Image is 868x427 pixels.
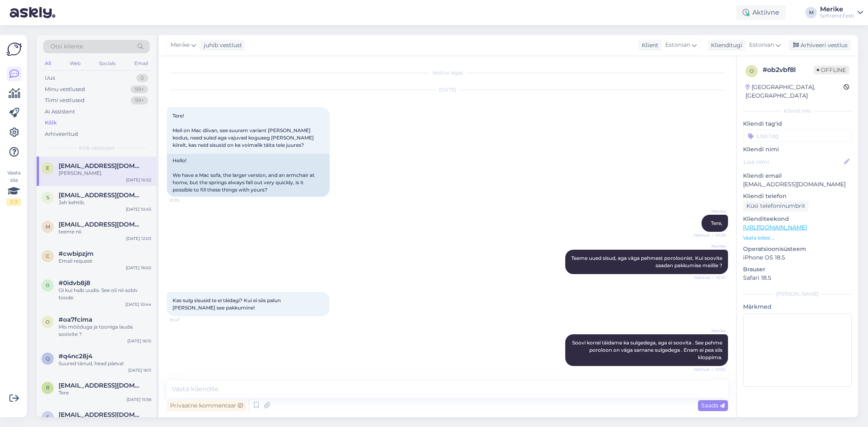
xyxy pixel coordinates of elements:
span: Nähtud ✓ 10:52 [694,366,726,373]
span: Offline [813,65,849,74]
div: Jah kehtib. [59,199,151,206]
a: [URL][DOMAIN_NAME] [743,224,807,231]
div: Tiimi vestlused [45,96,85,105]
div: [PERSON_NAME] [743,290,852,298]
div: 99+ [131,96,148,105]
div: Oi kui halb uudis. See oli nii sobiv toode [59,287,151,301]
span: #oa7fcima [59,316,92,323]
div: Küsi telefoninumbrit [743,200,809,211]
span: o [750,68,754,74]
span: Estonian [665,41,690,50]
span: Nähtud ✓ 10:41 [694,274,726,281]
span: 10:35 [169,197,200,203]
div: Kliendi info [743,107,852,115]
div: All [43,58,52,69]
span: Merike [171,41,190,50]
span: Merike [695,208,726,214]
input: Lisa nimi [743,157,842,166]
div: AI Assistent [45,108,75,116]
div: Merike [820,6,854,13]
div: Vestlus algas [167,69,728,76]
div: [DATE] [167,86,728,94]
div: Tere [59,389,151,396]
span: eermehannali@gmail.com [59,162,143,170]
div: juhib vestlust [201,41,242,50]
div: [DATE] 10:45 [126,206,151,212]
p: Märkmed [743,303,852,311]
div: Vaata siia [7,169,21,206]
div: Mis mõõduga ja tooniga lauda sooivite ? [59,323,151,338]
span: o [46,319,50,325]
span: siim.tanel@gmail.com [59,192,143,199]
span: Soovi korral täidame ka sulgedega, aga ei soovita . See pehme poroloon on väga sarnane sulgedega ... [572,340,724,360]
div: teeme nii [59,228,151,235]
div: Hello! We have a Mac sofa, the larger version, and an armchair at home, but the springs always fa... [167,154,330,197]
p: Kliendi email [743,172,852,180]
span: r [46,385,50,391]
div: Suured tänud, head päeva! [59,360,151,367]
span: e [46,165,49,171]
p: Klienditeekond [743,215,852,223]
span: 0 [46,282,49,288]
p: iPhone OS 18.5 [743,253,852,262]
span: s [46,414,49,420]
div: Privaatne kommentaar [167,400,246,411]
img: Askly Logo [7,41,22,57]
p: Kliendi telefon [743,192,852,200]
div: [DATE] 15:56 [127,396,151,403]
span: s [46,194,49,200]
span: Otsi kliente [50,42,83,51]
p: Safari 18.5 [743,274,852,282]
div: [DATE] 10:52 [126,177,151,183]
div: Softrend Eesti [820,13,854,19]
div: # ob2vbf8l [763,65,813,75]
p: Brauser [743,265,852,274]
p: Vaata edasi ... [743,234,852,242]
span: Merike [695,328,726,334]
span: Teeme uued sisud, aga väga pehmest poroloonist. Kui soovite saadan pakkumise meilile ? [571,255,724,268]
span: #0idvb8j8 [59,279,90,287]
span: m [46,224,50,230]
span: c [46,253,50,259]
span: Tere! Meil on Mac diivan, see suurem variant [PERSON_NAME] kodus, need suled aga vajuvad koguaeg ... [173,113,315,148]
p: Operatsioonisüsteem [743,245,852,253]
div: [DATE] 16:15 [127,338,151,344]
div: [DATE] 12:03 [126,235,151,242]
span: 10:47 [169,317,200,323]
div: Kõik [45,119,57,127]
div: Email [133,58,150,69]
div: Web [68,58,82,69]
div: [GEOGRAPHIC_DATA], [GEOGRAPHIC_DATA] [746,83,844,100]
div: [DATE] 10:44 [125,301,151,307]
div: 99+ [131,85,148,94]
div: 0 [136,74,148,82]
span: #q4nc28j4 [59,353,92,360]
div: Klient [638,41,658,50]
span: reet@restor.ee [59,382,143,389]
span: Kõik vestlused [79,144,114,152]
span: Nähtud ✓ 10:39 [694,232,726,238]
span: Estonian [749,41,774,50]
span: #cwbipzjm [59,250,94,257]
span: Merike [695,243,726,249]
span: Saada [701,402,725,409]
a: MerikeSoftrend Eesti [820,6,863,19]
span: srahumeel@gmail.com [59,411,143,418]
div: Arhiveeritud [45,130,78,138]
span: q [46,355,50,362]
span: Kas sulg sisusid te ei täidagi? Kui ei siis palun [PERSON_NAME] see pakkumine! [173,297,282,311]
input: Lisa tag [743,130,852,142]
span: merikeelohmus@gmail.com [59,221,143,228]
div: M [805,7,817,18]
div: Minu vestlused [45,85,85,94]
span: Tere, [711,220,722,226]
div: [DATE] 16:11 [128,367,151,373]
p: [EMAIL_ADDRESS][DOMAIN_NAME] [743,180,852,189]
p: Kliendi nimi [743,145,852,154]
div: 1 / 3 [7,198,21,206]
div: Arhiveeri vestlus [788,40,851,51]
div: Socials [97,58,117,69]
div: Email request [59,257,151,265]
div: [PERSON_NAME]. [59,170,151,177]
p: Kliendi tag'id [743,120,852,128]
